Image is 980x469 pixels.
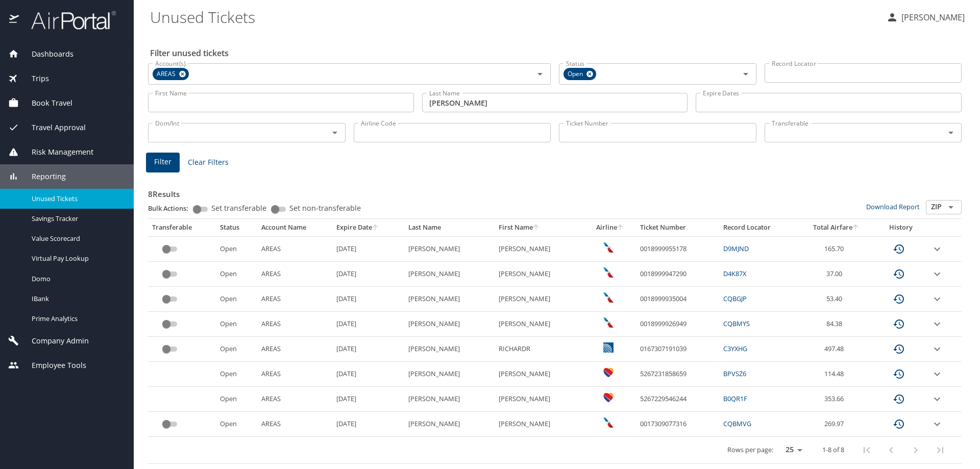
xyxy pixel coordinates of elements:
td: [PERSON_NAME] [495,236,585,261]
span: AREAS [153,69,182,80]
p: 1-8 of 8 [822,447,844,453]
span: Company Admin [19,335,89,347]
button: sort [617,225,624,231]
td: Open [216,387,257,412]
td: 37.00 [798,262,875,287]
td: 0018999926949 [636,312,719,337]
button: Open [533,67,547,81]
th: History [875,219,927,236]
button: sort [852,225,860,231]
a: Download Report [866,202,920,211]
span: Open [563,69,589,80]
td: 0017309077316 [636,412,719,437]
span: Savings Tracker [32,214,121,224]
h2: Filter unused tickets [150,45,964,61]
td: 84.38 [798,312,875,337]
td: [PERSON_NAME] [404,287,495,312]
button: Clear Filters [184,153,233,172]
a: CQBMVG [723,419,751,428]
td: [DATE] [332,337,404,362]
button: Open [739,67,753,81]
img: airportal-logo.png [20,10,116,30]
img: icon-airportal.png [9,10,20,30]
td: [DATE] [332,412,404,437]
th: Record Locator [719,219,798,236]
td: [DATE] [332,312,404,337]
a: D9MJND [723,244,749,253]
td: [PERSON_NAME] [495,312,585,337]
img: American Airlines [603,292,614,303]
p: Bulk Actions: [148,204,197,213]
td: 165.70 [798,236,875,261]
span: Reporting [19,171,66,182]
button: Open [328,126,342,140]
span: Employee Tools [19,360,86,371]
span: Dashboards [19,48,73,60]
button: sort [533,225,540,231]
a: CQBGJP [723,294,747,303]
div: Open [563,68,596,80]
td: 114.48 [798,362,875,387]
td: 53.40 [798,287,875,312]
span: Set transferable [211,205,266,212]
span: IBank [32,294,121,304]
td: AREAS [257,387,332,412]
td: [DATE] [332,387,404,412]
td: [PERSON_NAME] [404,236,495,261]
a: D4K87X [723,269,746,278]
button: expand row [931,243,943,255]
td: [PERSON_NAME] [404,362,495,387]
td: AREAS [257,312,332,337]
button: expand row [931,293,943,305]
td: 0167307191039 [636,337,719,362]
span: Set non-transferable [289,205,361,212]
span: Trips [19,73,49,84]
button: [PERSON_NAME] [882,8,969,27]
td: Open [216,412,257,437]
p: [PERSON_NAME] [898,11,965,23]
td: 5267231858659 [636,362,719,387]
img: Southwest Airlines [603,367,614,378]
th: Last Name [404,219,495,236]
td: [PERSON_NAME] [495,287,585,312]
button: expand row [931,368,943,380]
th: Airline [585,219,636,236]
th: Account Name [257,219,332,236]
img: American Airlines [603,317,614,328]
td: [PERSON_NAME] [404,337,495,362]
a: BPVSZ6 [723,369,746,378]
button: expand row [931,268,943,280]
button: Filter [146,153,180,172]
td: [PERSON_NAME] [495,412,585,437]
td: RICHARDR [495,337,585,362]
img: American Airlines [603,417,614,428]
span: Value Scorecard [32,234,121,243]
td: [PERSON_NAME] [404,412,495,437]
td: [PERSON_NAME] [404,262,495,287]
h3: 8 Results [148,182,962,200]
td: [PERSON_NAME] [404,387,495,412]
img: United Airlines [603,342,614,353]
button: expand row [931,393,943,405]
th: Total Airfare [798,219,875,236]
button: expand row [931,418,943,430]
td: 0018999955178 [636,236,719,261]
td: Open [216,337,257,362]
td: [DATE] [332,287,404,312]
td: Open [216,262,257,287]
span: Prime Analytics [32,314,121,324]
a: CQBMYS [723,319,750,328]
td: 0018999935004 [636,287,719,312]
td: Open [216,312,257,337]
span: Book Travel [19,97,72,109]
span: Filter [154,156,171,168]
th: First Name [495,219,585,236]
img: American Airlines [603,242,614,253]
td: [DATE] [332,236,404,261]
div: Transferable [152,223,212,232]
button: expand row [931,343,943,355]
span: Virtual Pay Lookup [32,254,121,263]
td: [PERSON_NAME] [495,362,585,387]
span: Travel Approval [19,122,86,133]
div: AREAS [153,68,189,80]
